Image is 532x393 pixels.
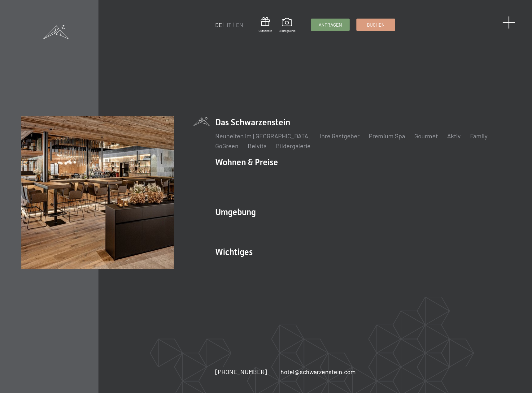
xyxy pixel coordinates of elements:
span: Bildergalerie [279,28,295,33]
a: GoGreen [215,142,238,149]
a: DE [215,21,222,28]
a: Ihre Gastgeber [320,132,360,140]
a: [PHONE_NUMBER] [215,367,267,376]
a: Gourmet [414,132,438,140]
a: Aktiv [447,132,461,140]
a: Buchen [357,19,395,31]
a: Bildergalerie [276,142,311,149]
span: Buchen [367,22,385,28]
a: Family [470,132,487,140]
a: hotel@schwarzenstein.com [281,367,356,376]
a: EN [236,21,243,28]
a: Gutschein [259,17,272,33]
span: Anfragen [319,22,342,28]
img: Wellnesshotel Südtirol SCHWARZENSTEIN - Wellnessurlaub in den Alpen, Wandern und Wellness [21,116,175,270]
a: Anfragen [311,19,349,31]
a: Belvita [248,142,267,149]
a: Premium Spa [369,132,405,140]
span: Gutschein [259,28,272,33]
a: IT [227,21,231,28]
span: [PHONE_NUMBER] [215,368,267,375]
a: Neuheiten im [GEOGRAPHIC_DATA] [215,132,311,140]
a: Bildergalerie [279,18,295,33]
